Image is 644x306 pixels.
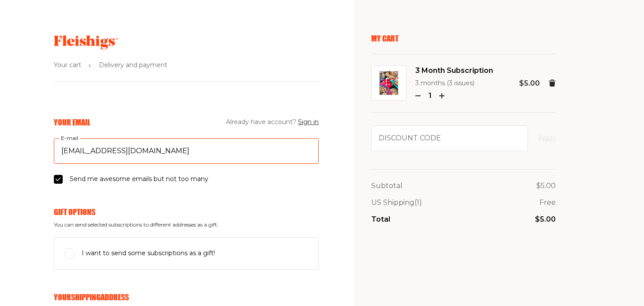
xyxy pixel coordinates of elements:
[519,78,540,89] p: $5.00
[415,78,493,89] p: 3 months (3 issues)
[70,174,208,185] span: Send me awesome emails but not too many
[99,60,167,71] span: Delivery and payment
[64,248,75,259] input: I want to send some subscriptions as a gift!
[54,207,319,217] h6: Gift Options
[539,197,556,208] p: Free
[539,133,556,144] button: Apply
[371,34,556,43] p: My Cart
[54,138,319,164] input: E-mail
[54,292,319,302] h6: Your Shipping Address
[298,117,319,128] button: Sign in
[226,117,319,128] span: Already have account?
[54,222,319,228] span: You can send selected subscriptions to different addresses as a gift.
[54,117,90,127] h6: Your Email
[371,197,422,208] p: US Shipping (1)
[371,214,390,225] p: Total
[415,65,493,76] span: 3 Month Subscription
[380,71,398,95] img: Annual Subscription Image
[371,180,403,192] p: Subtotal
[54,175,63,184] input: Send me awesome emails but not too many
[424,90,436,102] p: 1
[371,125,528,151] input: Discount code
[535,214,556,225] p: $5.00
[54,60,81,71] span: Your cart
[59,133,80,143] label: E-mail
[82,248,215,259] span: I want to send some subscriptions as a gift!
[536,180,556,192] p: $5.00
